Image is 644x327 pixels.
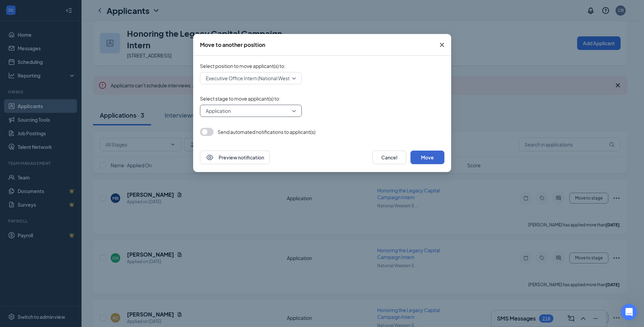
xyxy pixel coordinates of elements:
[200,151,270,164] button: EyePreview notification
[206,106,231,116] span: Application
[410,151,444,164] button: Move
[438,41,446,49] svg: Cross
[621,304,637,320] iframe: Intercom live chat
[200,41,265,49] div: Move to another position
[200,95,444,102] span: Select stage to move applicant(s) to :
[206,73,326,83] span: Executive Office Intern (National Western Stock Show)
[372,151,406,164] button: Cancel
[218,128,315,135] span: Send automated notifications to applicant(s)
[206,153,214,161] svg: Eye
[433,34,451,56] button: Close
[200,63,444,69] span: Select position to move applicant(s) to :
